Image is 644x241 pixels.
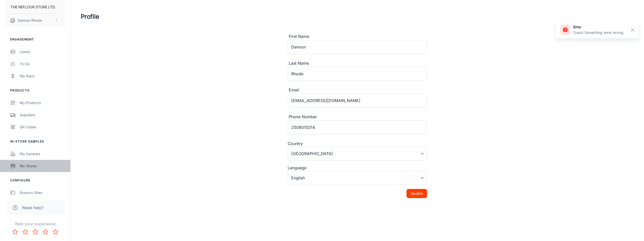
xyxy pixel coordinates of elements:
p: THE REFLOOR STORE LTD. [11,4,56,10]
div: My Reps [20,73,65,79]
div: Country [288,140,427,147]
div: My Products [20,100,65,106]
div: My Samples [20,151,65,157]
div: Email [288,87,427,93]
div: Phone Number [288,114,427,120]
div: Language [288,165,427,171]
p: Oops! Something went wrong. [573,30,624,35]
div: [GEOGRAPHIC_DATA] [288,147,427,161]
div: My Stores [20,163,65,169]
span: Need help? [22,205,44,211]
p: Dennon Rhode [18,18,42,23]
div: Roomvo Sites [20,190,65,196]
button: THE REFLOOR STORE LTD. [5,1,65,14]
div: English [288,171,427,185]
div: QR Codes [20,124,65,130]
h1: Profile [81,12,99,21]
div: Suppliers [20,112,65,118]
div: Leads [20,49,65,55]
div: First Name [288,33,427,40]
h6: error [573,24,624,30]
div: Last Name [288,60,427,67]
button: Dennon Rhode [5,14,65,27]
button: Update [407,189,427,198]
div: To-do [20,61,65,67]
